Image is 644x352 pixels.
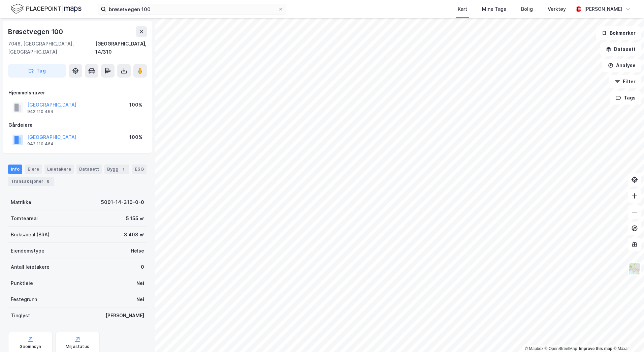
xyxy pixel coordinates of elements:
a: Improve this map [579,346,612,351]
a: OpenStreetMap [545,346,577,351]
div: Bygg [104,165,129,174]
img: logo.f888ab2527a4732fd821a326f86c7f29.svg [11,3,82,15]
input: Søk på adresse, matrikkel, gårdeiere, leietakere eller personer [106,4,278,14]
div: Mine Tags [482,5,506,13]
div: 1 [120,166,127,173]
div: Eiere [25,165,42,174]
div: 5 155 ㎡ [126,214,144,223]
div: Transaksjoner [8,177,54,186]
div: Helse [131,247,144,255]
a: Mapbox [525,346,543,351]
button: Bokmerker [596,26,641,40]
div: [GEOGRAPHIC_DATA], 14/310 [95,40,147,56]
button: Analyse [602,59,641,72]
div: Antall leietakere [11,263,50,271]
div: 942 110 464 [27,141,54,147]
div: 100% [129,101,142,109]
div: Eiendomstype [11,247,44,255]
button: Datasett [600,42,641,56]
div: 100% [129,133,142,141]
div: Info [8,165,22,174]
div: Punktleie [11,279,33,287]
div: Festegrunn [11,295,37,303]
div: 7046, [GEOGRAPHIC_DATA], [GEOGRAPHIC_DATA] [8,40,95,56]
div: 6 [45,178,52,185]
div: Matrikkel [11,198,33,206]
div: 5001-14-310-0-0 [101,198,144,206]
div: Tomteareal [11,214,38,223]
div: Nei [136,295,144,303]
div: Miljøstatus [66,344,89,349]
div: Nei [136,279,144,287]
img: Z [628,262,641,275]
div: [PERSON_NAME] [584,5,622,13]
div: Kart [458,5,467,13]
div: ESG [132,165,147,174]
button: Filter [609,75,641,88]
button: Tag [8,64,66,78]
div: Gårdeiere [8,121,147,129]
div: Verktøy [548,5,566,13]
button: Tags [610,91,641,105]
div: Bruksareal (BRA) [11,231,50,239]
div: 0 [141,263,144,271]
div: Brøsetvegen 100 [8,26,64,37]
iframe: Chat Widget [610,320,644,352]
div: Geoinnsyn [20,344,41,349]
div: Hjemmelshaver [8,89,147,97]
div: Datasett [76,165,102,174]
div: Leietakere [44,165,74,174]
div: 942 110 464 [27,109,54,114]
div: Tinglyst [11,312,30,320]
div: 3 408 ㎡ [124,231,144,239]
div: [PERSON_NAME] [105,312,144,320]
div: Bolig [521,5,533,13]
